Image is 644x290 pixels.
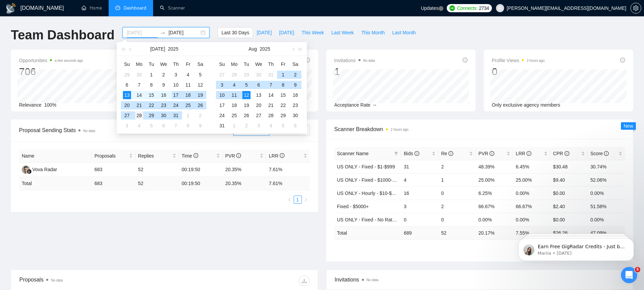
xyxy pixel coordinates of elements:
div: 4 [267,122,275,130]
div: 16 [160,91,168,99]
span: right [304,198,308,202]
div: 22 [279,101,287,109]
div: 7 [267,81,275,89]
div: 31 [218,122,226,130]
iframe: Intercom notifications message [508,224,644,272]
td: 2025-07-18 [182,90,194,100]
td: 7.61% [266,163,310,177]
td: 2025-08-09 [289,80,301,90]
div: 28 [230,71,238,79]
button: Aug [249,42,257,56]
td: 2025-07-27 [121,110,133,121]
span: Time [182,153,198,159]
button: setting [630,3,641,14]
span: download [299,278,309,284]
span: [DATE] [279,29,294,36]
td: 2025-08-29 [277,110,289,121]
span: info-circle [565,151,569,156]
span: Connects: [457,4,477,12]
div: 2 [160,71,168,79]
p: Message from Mariia, sent 1w ago [30,26,117,32]
span: Last Week [331,29,354,36]
td: 2025-07-22 [145,100,158,110]
div: 20 [255,101,263,109]
td: 2025-07-16 [158,90,170,100]
th: We [253,59,265,70]
a: homeHome [81,5,102,11]
div: 4 [135,122,143,130]
button: This Month [357,27,388,38]
div: 0 [492,65,545,78]
th: Tu [240,59,253,70]
span: No data [83,129,95,133]
div: 3 [172,71,180,79]
div: 13 [255,91,263,99]
td: 2025-07-14 [133,90,145,100]
div: 10 [172,81,180,89]
span: Re [441,151,453,156]
div: 8 [279,81,287,89]
span: Scanner Breakdown [334,125,625,133]
div: 10 [218,91,226,99]
div: 30 [255,71,263,79]
span: Scanner Name [337,151,369,156]
div: 11 [184,81,192,89]
span: info-circle [448,151,453,156]
td: 2025-07-30 [158,110,170,121]
span: Score [590,151,609,156]
td: 2025-07-20 [121,100,133,110]
div: 13 [123,91,131,99]
div: 6 [123,81,131,89]
td: 4 [401,173,438,186]
td: 2025-09-04 [265,121,277,131]
td: 2025-08-01 [277,70,289,80]
span: Profile Views [492,56,545,65]
td: 2025-07-30 [253,70,265,80]
a: VRVova Radar [22,166,57,172]
a: Fixed - $5000+ [337,204,369,209]
span: -- [373,102,376,108]
td: 2025-07-15 [145,90,158,100]
div: 5 [147,122,155,130]
div: 2 [291,71,299,79]
td: $30.48 [550,160,588,173]
div: 30 [135,71,143,79]
time: 2 hours ago [527,59,545,62]
span: setting [631,5,641,11]
span: This Month [361,29,385,36]
td: 2025-07-27 [216,70,228,80]
div: 14 [135,91,143,99]
td: 2025-07-25 [182,100,194,110]
td: 2025-07-17 [170,90,182,100]
button: [DATE] [150,42,165,56]
td: 2025-08-17 [216,100,228,110]
button: Last 30 Days [218,27,253,38]
a: US ONLY - Fixed - $1000-$4999 [337,177,406,183]
td: 2025-08-16 [289,90,301,100]
td: 2025-08-18 [228,100,240,110]
div: message notification from Mariia, 1w ago. Earn Free GigRadar Credits - Just by Sharing Your Story... [10,14,126,37]
td: 2025-08-08 [182,121,194,131]
td: 2025-07-09 [158,80,170,90]
div: 22 [147,101,155,109]
span: Updates [421,5,439,11]
td: 2025-08-02 [194,110,206,121]
span: info-circle [280,153,284,158]
span: [DATE] [257,29,272,36]
span: info-circle [415,151,419,156]
div: 4 [230,81,238,89]
td: 2025-08-01 [182,110,194,121]
div: 29 [147,111,155,120]
span: info-circle [490,151,494,156]
td: 30.74% [588,160,625,173]
td: 2025-08-10 [216,90,228,100]
img: logo [5,3,16,14]
td: 2025-07-04 [182,70,194,80]
td: 2025-08-28 [265,110,277,121]
td: 2025-07-31 [265,70,277,80]
div: 20 [123,101,131,109]
span: PVR [225,153,241,159]
td: 2025-07-28 [133,110,145,121]
button: download [299,275,310,286]
td: 2025-09-01 [228,121,240,131]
